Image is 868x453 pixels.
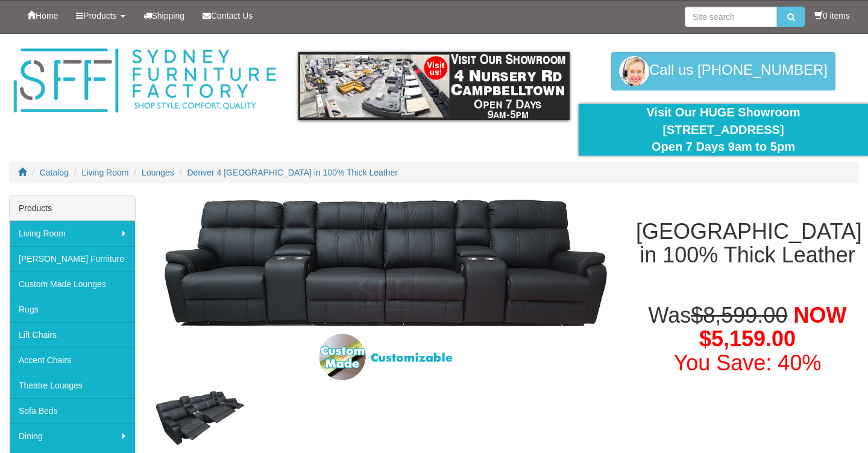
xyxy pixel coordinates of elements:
img: showroom.gif [298,52,570,120]
a: Products [67,1,134,31]
span: NOW $5,159.00 [699,303,846,352]
a: Home [18,1,67,31]
h1: Was [636,303,859,375]
div: Products [10,196,135,221]
font: You Save: 40% [674,350,822,375]
del: $8,599.00 [691,303,787,328]
span: Home [36,11,58,21]
a: Denver 4 [GEOGRAPHIC_DATA] in 100% Thick Leather [187,168,398,177]
a: Lounges [142,168,174,177]
a: Living Room [10,221,135,246]
input: Site search [685,7,777,27]
a: Catalog [40,168,69,177]
a: Dining [10,423,135,449]
h1: [GEOGRAPHIC_DATA] in 100% Thick Leather [636,220,859,267]
a: Sofa Beds [10,398,135,423]
a: [PERSON_NAME] Furniture [10,246,135,271]
li: 0 items [814,10,850,22]
span: Products [83,11,116,21]
div: Visit Our HUGE Showroom [STREET_ADDRESS] Open 7 Days 9am to 5pm [588,104,859,156]
a: Accent Chairs [10,347,135,373]
a: Shipping [134,1,194,31]
span: Contact Us [211,11,253,21]
a: Contact Us [193,1,262,31]
a: Custom Made Lounges [10,271,135,297]
a: Living Room [82,168,129,177]
img: Sydney Furniture Factory [9,46,280,116]
span: Shipping [152,11,185,21]
a: Rugs [10,297,135,322]
a: Theatre Lounges [10,373,135,398]
a: Lift Chairs [10,322,135,347]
